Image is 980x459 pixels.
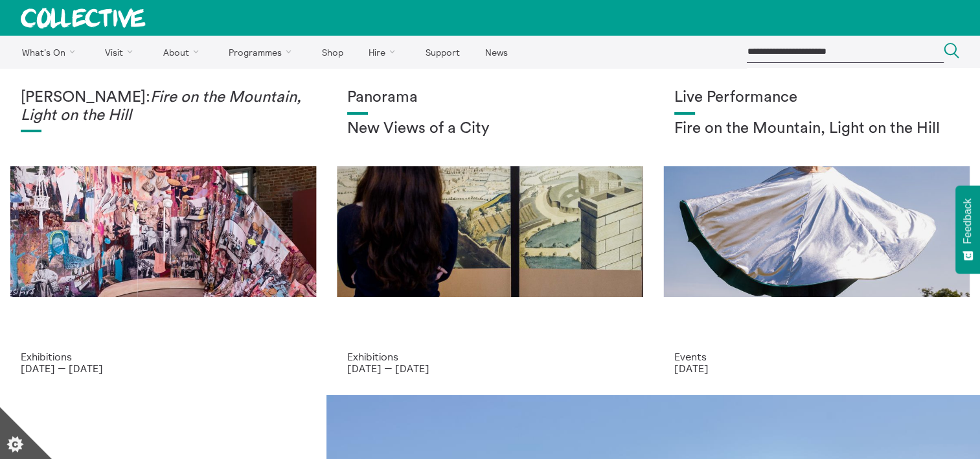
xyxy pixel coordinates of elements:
a: Photo: Eoin Carey Live Performance Fire on the Mountain, Light on the Hill Events [DATE] [654,68,980,395]
a: What's On [10,36,91,68]
a: News [473,36,519,68]
h1: [PERSON_NAME]: [21,89,306,124]
p: Exhibitions [21,351,306,362]
h1: Live Performance [674,89,959,107]
a: Visit [94,36,150,68]
a: Hire [358,36,412,68]
a: Shop [310,36,354,68]
a: Support [414,36,471,68]
a: About [152,36,215,68]
button: Feedback - Show survey [955,185,980,274]
p: [DATE] [674,362,959,374]
a: Programmes [218,36,308,68]
h1: Panorama [347,89,632,107]
p: [DATE] — [DATE] [347,362,632,374]
em: Fire on the Mountain, Light on the Hill [21,89,301,123]
p: Events [674,351,959,362]
h2: New Views of a City [347,120,632,138]
p: Exhibitions [347,351,632,362]
h2: Fire on the Mountain, Light on the Hill [674,120,959,138]
p: [DATE] — [DATE] [21,362,306,374]
span: Feedback [962,198,974,244]
a: Collective Panorama June 2025 small file 8 Panorama New Views of a City Exhibitions [DATE] — [DATE] [326,68,653,395]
